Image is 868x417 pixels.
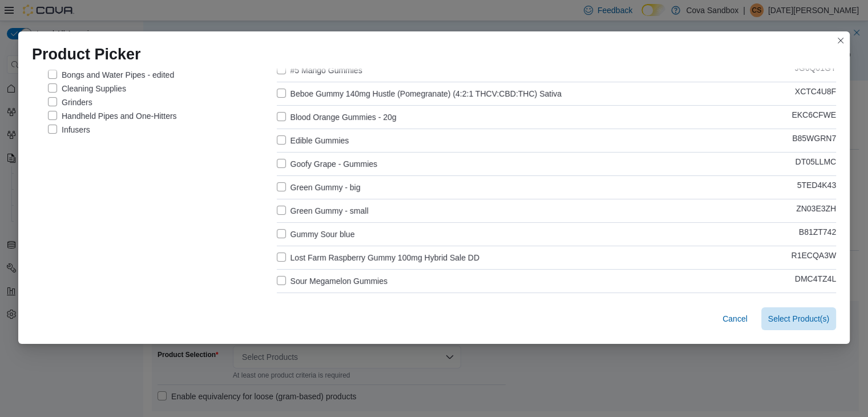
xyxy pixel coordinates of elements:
label: Edible Gummies [277,134,349,147]
label: Goofy Grape - Gummies [277,157,378,171]
label: Infusers [48,123,90,137]
label: Handheld Pipes and One-Hitters [48,109,177,123]
label: Sour Megamelon Gummies [277,274,387,288]
span: Cancel [722,313,748,324]
p: DT05LLMC [795,157,836,171]
label: Beboe Gummy 140mg Hustle (Pomegranate) (4:2:1 THCV:CBD:THC) Sativa [277,87,562,101]
p: EKC6CFWE [792,110,836,124]
button: Closes this modal window [834,34,847,47]
p: DMC4TZ4L [795,274,836,288]
label: Green Gummy - small [277,204,369,218]
label: Multi-Tools and KITS $2 [48,137,147,150]
p: 5TED4K43 [797,181,836,194]
label: #5 Mango Gummies [277,63,362,77]
p: JG6Q01GY [795,63,836,77]
p: XCTC4U8F [795,87,836,101]
label: Grinders [48,95,92,109]
p: R1ECQA3W [791,251,836,264]
p: B81ZT742 [799,227,836,241]
p: ZN03E3ZH [796,204,836,218]
label: Weight based Gummies - mango [277,298,407,311]
p: B85WGRN7 [792,134,836,147]
label: Cleaning Supplies [48,82,126,95]
h1: Product Picker [32,45,141,63]
label: Lost Farm Raspberry Gummy 100mg Hybrid Sale DD [277,251,479,264]
span: Select Product(s) [768,313,829,324]
label: Gummy Sour blue [277,227,355,241]
p: YDUN6JYL [795,298,836,311]
label: Blood Orange Gummies - 20g [277,110,397,124]
label: Bongs and Water Pipes - edited [48,68,174,82]
label: Green Gummy - big [277,181,361,194]
button: Cancel [718,307,752,330]
button: Select Product(s) [761,307,836,330]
